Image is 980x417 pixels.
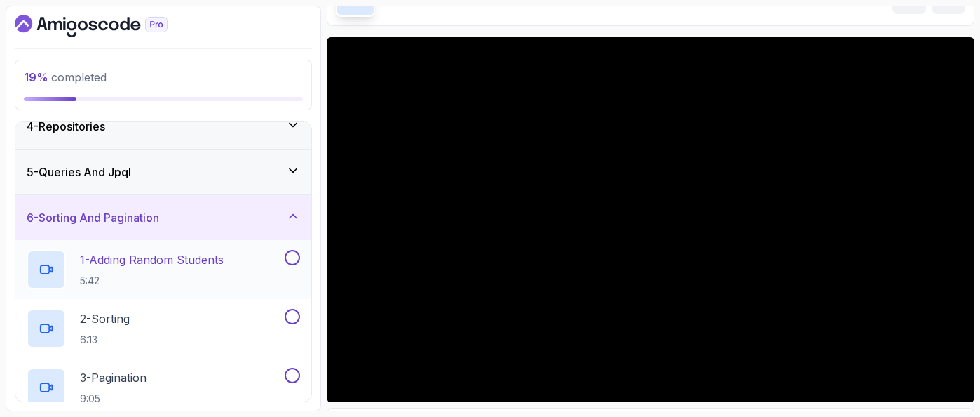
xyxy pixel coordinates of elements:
[80,369,147,386] p: 3 - Pagination
[15,195,311,240] button: 6-Sorting And Pagination
[27,309,300,348] button: 2-Sorting6:13
[327,37,974,402] iframe: 2 - More Method Name Derived Queries
[80,310,130,327] p: 2 - Sorting
[15,104,311,149] button: 4-Repositories
[80,274,224,288] p: 5:42
[80,392,147,406] p: 9:05
[27,368,300,407] button: 3-Pagination9:05
[24,70,107,84] span: completed
[15,150,311,194] button: 5-Queries And Jpql
[27,250,300,289] button: 1-Adding Random Students5:42
[80,333,130,347] p: 6:13
[24,70,48,84] span: 19 %
[27,209,159,226] h3: 6 - Sorting And Pagination
[27,118,105,135] h3: 4 - Repositories
[15,15,200,37] a: Dashboard
[27,164,131,180] h3: 5 - Queries And Jpql
[80,251,224,268] p: 1 - Adding Random Students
